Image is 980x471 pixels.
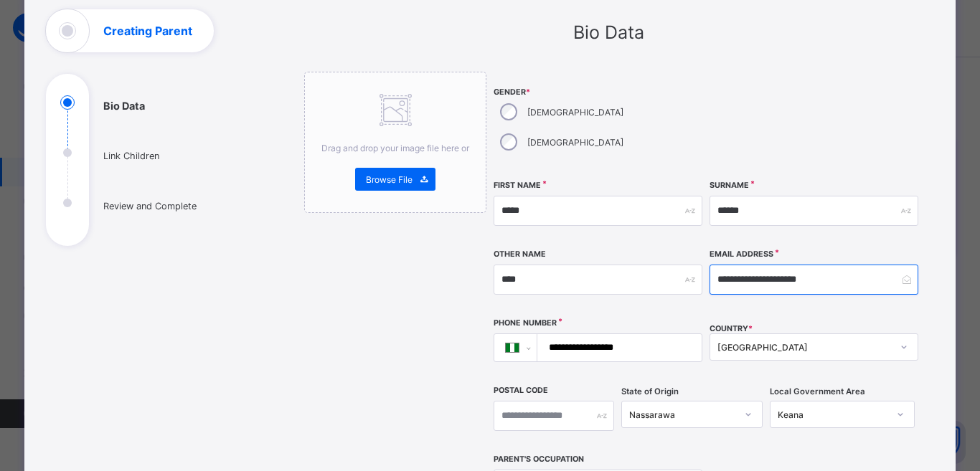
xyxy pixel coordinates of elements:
label: Other Name [494,249,546,259]
span: Drag and drop your image file here or [321,143,469,153]
label: Surname [710,181,749,190]
label: [DEMOGRAPHIC_DATA] [527,137,623,148]
span: Gender [494,87,702,97]
label: Phone Number [494,318,557,328]
span: Bio Data [573,22,644,43]
label: Postal Code [494,386,548,395]
span: Browse File [366,174,413,185]
div: [GEOGRAPHIC_DATA] [717,342,892,353]
span: COUNTRY [710,324,753,333]
div: Nassarawa [629,409,736,420]
div: Keana [778,409,889,420]
span: State of Origin [621,386,679,396]
label: [DEMOGRAPHIC_DATA] [527,107,623,118]
label: First Name [494,181,541,190]
div: Drag and drop your image file here orBrowse File [304,72,486,213]
h1: Creating Parent [103,25,192,37]
label: Email Address [710,249,773,259]
span: Local Government Area [770,386,865,396]
label: Parent's Occupation [494,455,584,464]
